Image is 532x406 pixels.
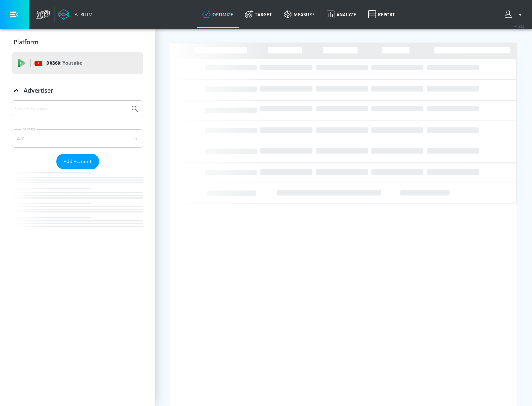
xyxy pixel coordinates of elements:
div: Advertiser [12,100,143,241]
button: Add Account [56,154,99,169]
p: DV360: [46,59,82,67]
p: Youtube [62,59,82,67]
input: Search by name [15,104,127,114]
span: Add Account [64,157,92,166]
a: Atrium [58,9,93,20]
div: Atrium [72,11,93,18]
div: A-Z [12,129,143,148]
div: DV360: Youtube [12,52,143,74]
a: Analyze [321,1,362,28]
a: Report [362,1,401,28]
div: Advertiser [12,80,143,101]
a: measure [278,1,321,28]
p: Platform [14,38,38,46]
span: v 4.25.2 [514,24,525,28]
label: Sort By [21,127,37,131]
p: Advertiser [24,86,53,94]
a: Target [239,1,278,28]
div: Platform [12,32,143,52]
a: optimize [197,1,239,28]
nav: list of Advertiser [12,169,143,241]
